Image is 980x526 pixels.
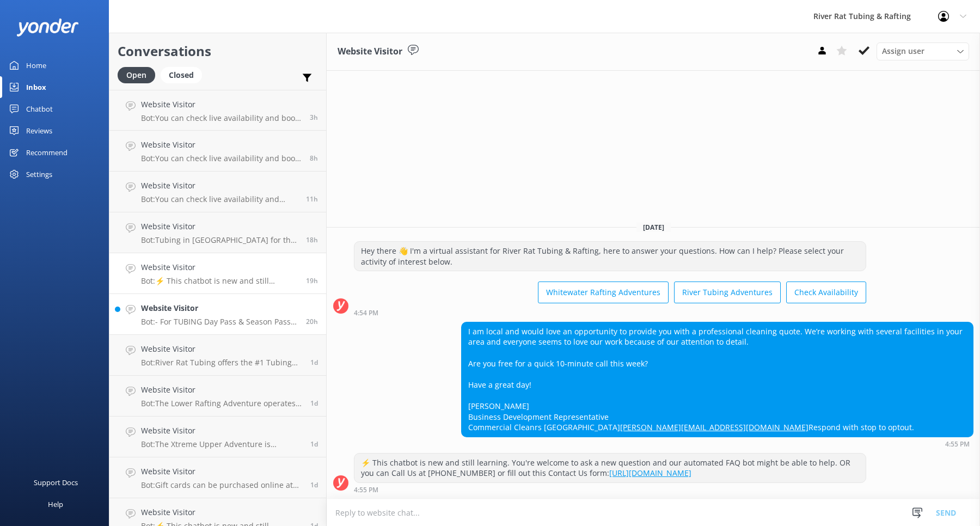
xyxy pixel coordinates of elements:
[16,19,79,36] img: yonder-white-logo.png
[109,376,326,417] a: Website VisitorBot:The Lower Rafting Adventure operates from [DATE] to [DATE]. For the most accur...
[945,441,970,448] strong: 4:55 PM
[109,253,326,294] a: Website VisitorBot:⚡ This chatbot is new and still learning. You're welcome to ask a new question...
[306,194,318,204] span: Sep 02 2025 11:44pm (UTC -05:00) America/Cancun
[786,282,866,303] button: Check Availability
[306,235,318,244] span: Sep 02 2025 05:06pm (UTC -05:00) America/Cancun
[354,487,378,493] strong: 4:55 PM
[26,98,53,120] div: Chatbot
[354,310,378,316] strong: 4:54 PM
[141,113,302,123] p: Bot: You can check live availability and book your tubing, rafting, packages, or gift certificate...
[26,163,52,185] div: Settings
[26,142,68,163] div: Recommend
[26,76,46,98] div: Inbox
[141,399,302,408] p: Bot: The Lower Rafting Adventure operates from [DATE] to [DATE]. For the most accurate operating ...
[310,399,318,408] span: Sep 02 2025 09:00am (UTC -05:00) America/Cancun
[636,223,671,232] span: [DATE]
[141,384,302,396] h4: Website Visitor
[141,261,298,273] h4: Website Visitor
[354,454,866,482] div: ⚡ This chatbot is new and still learning. You're welcome to ask a new question and our automated ...
[161,67,202,83] div: Closed
[306,276,318,285] span: Sep 02 2025 03:55pm (UTC -05:00) America/Cancun
[306,317,318,326] span: Sep 02 2025 02:47pm (UTC -05:00) America/Cancun
[141,466,302,478] h4: Website Visitor
[141,439,302,449] p: Bot: The Xtreme Upper Adventure is designed for thrill-seekers and tackles Class III-IV rapids in...
[882,45,924,57] span: Assign user
[141,317,298,327] p: Bot: - For TUBING Day Pass & Season Pass rates in [GEOGRAPHIC_DATA], [GEOGRAPHIC_DATA], visit [UR...
[141,276,298,286] p: Bot: ⚡ This chatbot is new and still learning. You're welcome to ask a new question and our autom...
[462,322,973,437] div: I am local and would love an opportunity to provide you with a professional cleaning quote. We’re...
[109,457,326,498] a: Website VisitorBot:Gift cards can be purchased online at [URL][DOMAIN_NAME].1d
[141,221,298,233] h4: Website Visitor
[620,422,808,432] a: [PERSON_NAME][EMAIL_ADDRESS][DOMAIN_NAME]
[310,439,318,449] span: Sep 02 2025 07:16am (UTC -05:00) America/Cancun
[141,154,302,163] p: Bot: You can check live availability and book your tubing, rafting, packages, or gift certificate...
[109,172,326,212] a: Website VisitorBot:You can check live availability and book your tubing, rafting, packages, or gi...
[109,90,326,131] a: Website VisitorBot:You can check live availability and book your tubing, rafting, packages, or gi...
[161,69,207,81] a: Closed
[141,343,302,355] h4: Website Visitor
[354,486,866,493] div: Sep 02 2025 03:55pm (UTC -05:00) America/Cancun
[538,282,669,303] button: Whitewater Rafting Adventures
[141,358,302,368] p: Bot: River Rat Tubing offers the #1 Tubing Adventure in the [GEOGRAPHIC_DATA], located in [GEOGRA...
[109,294,326,335] a: Website VisitorBot:- For TUBING Day Pass & Season Pass rates in [GEOGRAPHIC_DATA], [GEOGRAPHIC_DA...
[609,468,691,478] a: [URL][DOMAIN_NAME]
[674,282,781,303] button: River Tubing Adventures
[141,180,298,192] h4: Website Visitor
[310,358,318,367] span: Sep 02 2025 09:00am (UTC -05:00) America/Cancun
[109,131,326,172] a: Website VisitorBot:You can check live availability and book your tubing, rafting, packages, or gi...
[461,440,973,448] div: Sep 02 2025 03:55pm (UTC -05:00) America/Cancun
[141,302,298,314] h4: Website Visitor
[141,99,302,111] h4: Website Visitor
[141,194,298,204] p: Bot: You can check live availability and book your tubing, rafting, packages, or gift certificate...
[310,154,318,163] span: Sep 03 2025 02:17am (UTC -05:00) America/Cancun
[109,417,326,457] a: Website VisitorBot:The Xtreme Upper Adventure is designed for thrill-seekers and tackles Class II...
[141,235,298,245] p: Bot: Tubing in [GEOGRAPHIC_DATA] for the 2025 season is open daily from [DATE] through [DATE]. Yo...
[141,506,302,518] h4: Website Visitor
[141,480,302,490] p: Bot: Gift cards can be purchased online at [URL][DOMAIN_NAME].
[109,335,326,376] a: Website VisitorBot:River Rat Tubing offers the #1 Tubing Adventure in the [GEOGRAPHIC_DATA], loca...
[26,120,52,142] div: Reviews
[34,472,78,493] div: Support Docs
[141,425,302,437] h4: Website Visitor
[310,113,318,122] span: Sep 03 2025 08:06am (UTC -05:00) America/Cancun
[26,54,46,76] div: Home
[310,480,318,490] span: Sep 01 2025 05:00pm (UTC -05:00) America/Cancun
[118,67,155,83] div: Open
[109,212,326,253] a: Website VisitorBot:Tubing in [GEOGRAPHIC_DATA] for the 2025 season is open daily from [DATE] thro...
[141,139,302,151] h4: Website Visitor
[877,42,969,60] div: Assign User
[118,69,161,81] a: Open
[354,242,866,271] div: Hey there 👋 I'm a virtual assistant for River Rat Tubing & Rafting, here to answer your questions...
[118,41,318,62] h2: Conversations
[48,493,63,515] div: Help
[354,309,866,316] div: Sep 02 2025 03:54pm (UTC -05:00) America/Cancun
[338,45,402,59] h3: Website Visitor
